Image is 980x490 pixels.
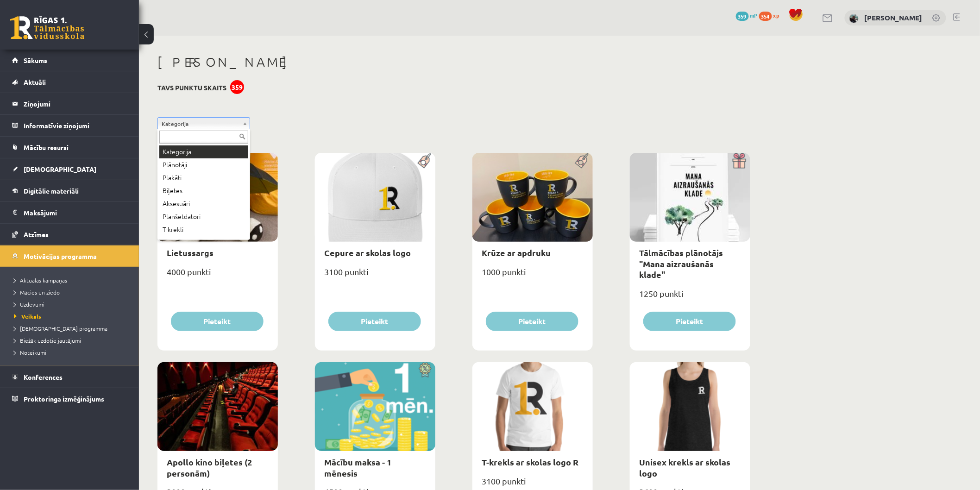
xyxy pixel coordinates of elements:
[159,171,248,184] div: Plakāti
[159,236,248,249] div: Suvenīri
[159,223,248,236] div: T-krekli
[159,158,248,171] div: Plānotāji
[159,197,248,210] div: Aksesuāri
[159,210,248,223] div: Planšetdatori
[159,145,248,158] div: Kategorija
[159,184,248,197] div: Biļetes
